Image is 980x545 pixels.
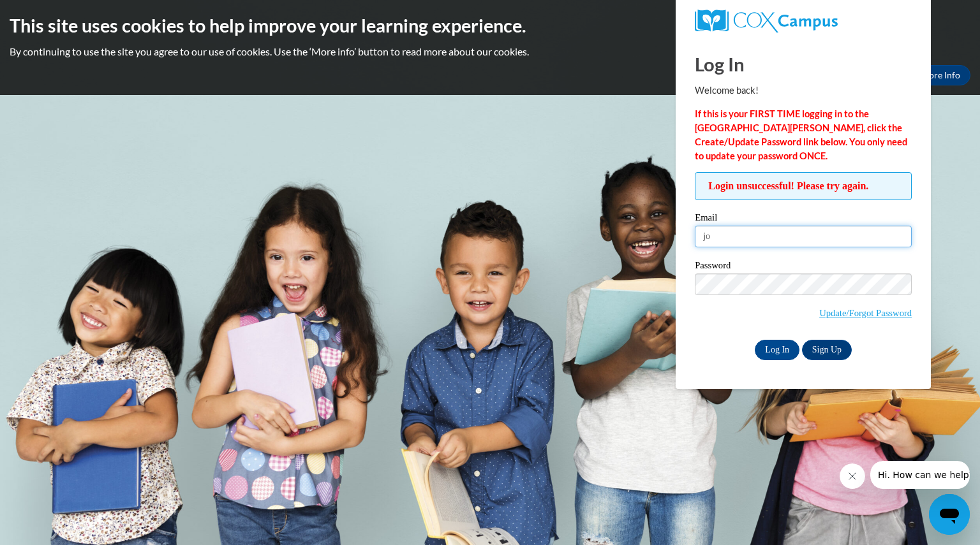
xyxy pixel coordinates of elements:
input: Log In [755,340,799,360]
p: By continuing to use the site you agree to our use of cookies. Use the ‘More info’ button to read... [10,45,970,59]
img: COX Campus [695,10,838,33]
span: Login unsuccessful! Please try again. [695,172,912,200]
iframe: Button to launch messaging window [929,494,970,535]
label: Email [695,213,912,226]
label: Password [695,261,912,273]
a: COX Campus [695,10,912,33]
h2: This site uses cookies to help improve your learning experience. [10,13,970,38]
strong: If this is your FIRST TIME logging in to the [GEOGRAPHIC_DATA][PERSON_NAME], click the Create/Upd... [695,108,907,161]
h1: Log In [695,51,912,77]
a: Sign Up [802,340,852,360]
span: Hi. How can we help? [8,9,103,19]
p: Welcome back! [695,84,912,98]
iframe: Message from company [870,461,970,489]
a: Update/Forgot Password [819,308,912,318]
a: More Info [910,65,970,85]
iframe: Close message [840,463,865,489]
